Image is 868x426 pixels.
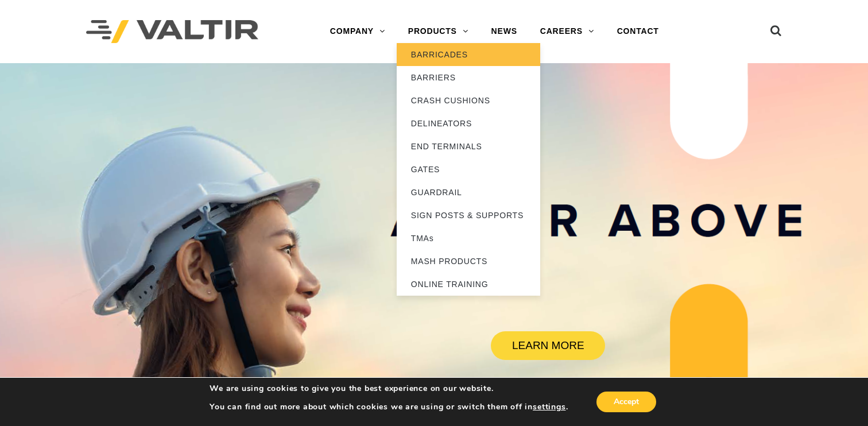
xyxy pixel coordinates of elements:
[480,20,529,43] a: NEWS
[397,66,540,89] a: BARRIERS
[397,112,540,135] a: DELINEATORS
[491,331,605,360] a: LEARN MORE
[397,227,540,250] a: TMAs
[397,20,480,43] a: PRODUCTS
[397,158,540,181] a: GATES
[533,402,565,412] button: settings
[529,20,606,43] a: CAREERS
[397,89,540,112] a: CRASH CUSHIONS
[86,20,258,44] img: Valtir
[606,20,671,43] a: CONTACT
[596,392,656,412] button: Accept
[397,135,540,158] a: END TERMINALS
[397,250,540,273] a: MASH PRODUCTS
[397,273,540,296] a: ONLINE TRAINING
[397,43,540,66] a: BARRICADES
[210,384,568,394] p: We are using cookies to give you the best experience on our website.
[210,402,568,412] p: You can find out more about which cookies we are using or switch them off in .
[319,20,397,43] a: COMPANY
[397,204,540,227] a: SIGN POSTS & SUPPORTS
[397,181,540,204] a: GUARDRAIL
